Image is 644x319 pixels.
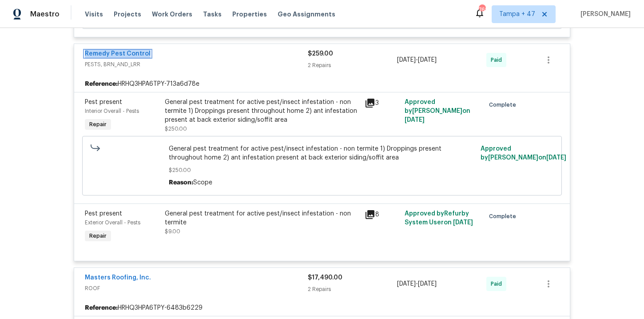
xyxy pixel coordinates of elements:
div: HRHQ3HPA6TPY-6483b6229 [74,300,570,316]
span: Approved by [PERSON_NAME] on [481,146,566,161]
span: [DATE] [405,117,425,123]
span: [PERSON_NAME] [577,10,631,19]
span: Reason: [169,179,193,186]
span: [DATE] [546,155,566,161]
span: Approved by Refurby System User on [405,211,473,226]
div: 2 Repairs [308,285,397,294]
span: $259.00 [308,51,333,57]
span: Visits [85,10,103,19]
span: Tasks [203,11,222,17]
span: Complete [489,100,520,109]
span: Paid [491,56,505,64]
span: - [397,279,437,288]
span: Approved by [PERSON_NAME] on [405,99,470,123]
div: General pest treatment for active pest/insect infestation - non termite [165,209,359,227]
span: Scope [193,179,212,186]
div: 2 Repairs [308,61,397,70]
span: Pest present [85,99,122,105]
span: Interior Overall - Pests [85,108,139,114]
a: Remedy Pest Control [85,51,151,57]
span: Paid [491,279,505,288]
span: Exterior Overall - Pests [85,220,140,225]
span: Work Orders [152,10,192,19]
b: Reference: [85,80,118,88]
span: Properties [232,10,267,19]
span: Complete [489,212,520,221]
span: [DATE] [418,281,437,287]
div: HRHQ3HPA6TPY-713a6d78e [74,76,570,92]
span: $250.00 [169,166,476,175]
span: Projects [114,10,141,19]
span: General pest treatment for active pest/insect infestation - non termite 1) Droppings present thro... [169,144,476,162]
span: $17,490.00 [308,275,342,281]
span: Geo Assignments [278,10,335,19]
span: Repair [86,120,110,129]
span: Maestro [30,10,60,19]
span: [DATE] [453,219,473,226]
span: [DATE] [397,57,416,63]
span: [DATE] [418,57,437,63]
span: $250.00 [165,126,187,132]
span: Tampa + 47 [499,10,535,19]
span: Repair [86,231,110,240]
span: [DATE] [397,281,416,287]
div: General pest treatment for active pest/insect infestation - non termite 1) Droppings present thro... [165,98,359,124]
span: - [397,56,437,64]
div: 8 [365,209,399,220]
span: Pest present [85,211,122,217]
span: $9.00 [165,229,180,234]
a: Masters Roofing, Inc. [85,275,151,281]
span: PESTS, BRN_AND_LRR [85,60,308,69]
div: 762 [479,5,485,14]
b: Reference: [85,303,118,312]
span: ROOF [85,284,308,293]
div: 3 [365,98,399,108]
